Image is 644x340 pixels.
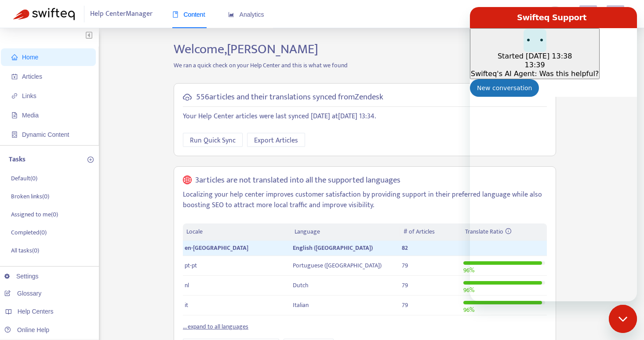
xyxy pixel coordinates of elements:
[22,54,38,61] span: Home
[254,135,298,146] span: Export Articles
[228,11,234,18] span: area-chart
[185,243,248,253] span: en-[GEOGRAPHIC_DATA]
[196,92,383,102] h5: 556 articles and their translations synced from Zendesk
[11,246,39,255] p: All tasks ( 0 )
[11,73,18,80] span: account-book
[11,192,49,201] p: Broken links ( 0 )
[293,280,309,290] span: Dutch
[183,93,192,102] span: cloud-sync
[463,265,474,275] span: 96 %
[402,243,408,253] span: 82
[190,135,236,146] span: Run Quick Sync
[195,175,400,186] h5: 3 articles are not translated into all the supported languages
[22,92,36,99] span: Links
[183,322,248,332] a: ... expand to all languages
[11,228,47,237] p: Completed ( 0 )
[402,260,408,271] span: 79
[470,7,637,301] iframe: Messaging window
[9,154,25,165] p: Tasks
[465,227,543,237] div: Translate Ratio
[13,8,75,20] img: Swifteq
[4,290,41,297] a: Glossary
[185,260,197,271] span: pt-pt
[402,300,408,310] span: 79
[174,38,318,60] span: Welcome, [PERSON_NAME]
[291,223,400,241] th: Language
[4,326,49,333] a: Online Help
[11,174,37,183] p: Default ( 0 )
[90,6,153,22] span: Help Center Manager
[11,210,58,219] p: Assigned to me ( 0 )
[400,223,462,241] th: # of Articles
[609,305,637,333] iframe: Button to launch messaging window, conversation in progress
[293,260,382,271] span: Portuguese ([GEOGRAPHIC_DATA])
[183,223,291,241] th: Locale
[247,133,305,147] button: Export Articles
[172,11,178,18] span: book
[185,280,189,290] span: nl
[402,280,408,290] span: 79
[172,11,205,18] span: Content
[4,273,39,280] a: Settings
[11,93,18,99] span: link
[22,112,39,119] span: Media
[185,300,188,310] span: it
[183,111,547,122] p: Your Help Center articles were last synced [DATE] at [DATE] 13:34 .
[11,132,18,138] span: container
[228,11,264,18] span: Analytics
[293,243,373,253] span: English ([GEOGRAPHIC_DATA])
[22,73,42,80] span: Articles
[293,300,309,310] span: Italian
[463,305,474,315] span: 96 %
[22,131,69,138] span: Dynamic Content
[11,112,18,118] span: file-image
[167,61,563,70] p: We ran a quick check on your Help Center and this is what we found
[183,190,547,211] p: Localizing your help center improves customer satisfaction by providing support in their preferre...
[183,133,243,147] button: Run Quick Sync
[463,285,474,295] span: 96 %
[87,157,94,163] span: plus-circle
[183,175,192,186] span: global
[18,308,54,315] span: Help Centers
[11,54,18,60] span: home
